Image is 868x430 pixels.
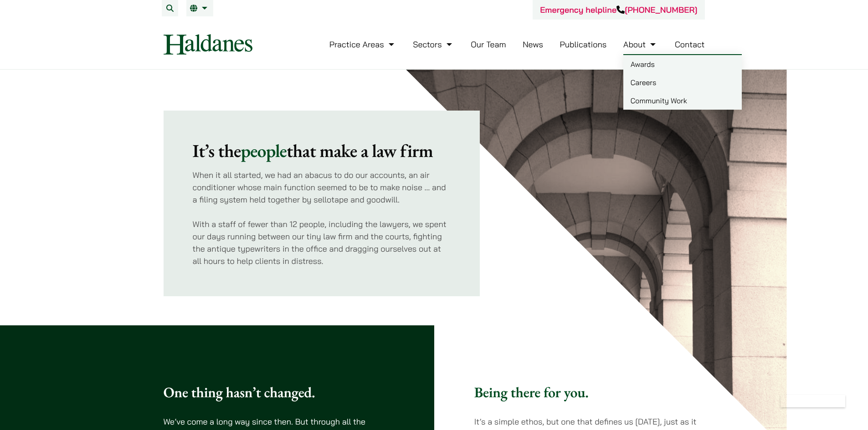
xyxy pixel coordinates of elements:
a: Publications [560,39,607,50]
a: Sectors [413,39,454,50]
a: Practice Areas [329,39,396,50]
a: About [623,39,658,50]
h2: It’s the that make a law firm [193,140,451,162]
a: News [523,39,543,50]
img: Logo of Haldanes [164,34,252,55]
a: EN [190,5,210,12]
a: Emergency helpline[PHONE_NUMBER] [540,5,697,15]
p: With a staff of fewer than 12 people, including the lawyers, we spent our days running between ou... [193,218,451,267]
h3: One thing hasn’t changed. [164,384,394,401]
a: Contact [675,39,705,50]
a: Community Work [623,91,742,110]
a: Careers [623,73,742,91]
a: Awards [623,55,742,73]
mark: people [241,139,287,162]
p: When it all started, we had an abacus to do our accounts, an air conditioner whose main function ... [193,169,451,206]
h3: Being there for you. [474,384,705,401]
a: Our Team [471,39,506,50]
